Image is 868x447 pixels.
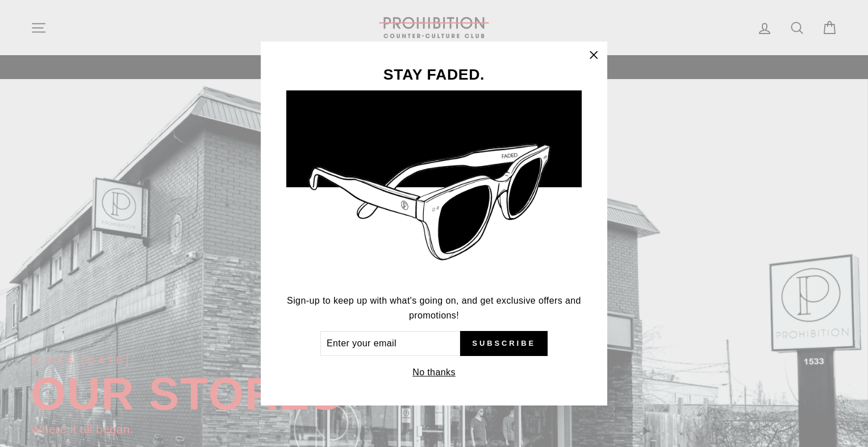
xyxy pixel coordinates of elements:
[460,331,548,356] button: Subscribe
[320,331,460,356] input: Enter your email
[472,338,536,349] span: Subscribe
[286,293,582,322] p: Sign-up to keep up with what's going on, and get exclusive offers and promotions!
[286,67,582,82] h3: STAY FADED.
[409,365,459,380] button: No thanks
